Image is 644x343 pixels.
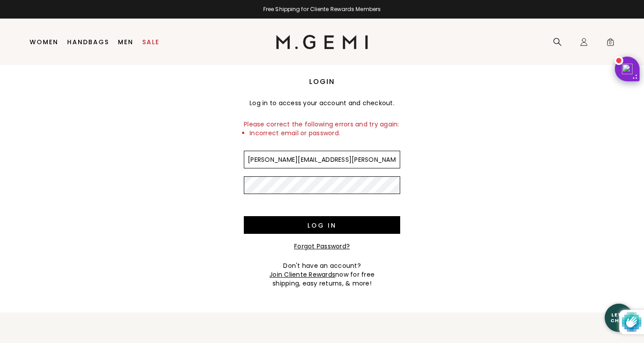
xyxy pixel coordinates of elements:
img: M.Gemi [276,35,368,49]
div: Let's Chat [605,312,633,323]
img: Protected by hCaptcha [622,310,641,334]
a: Join Cliente Rewards [269,270,335,279]
div: Log in to access your account and checkout. [244,91,400,114]
h1: Login [244,76,400,87]
input: Email [244,151,400,168]
a: Handbags [67,38,109,46]
a: Forgot Password? [294,242,350,251]
li: Incorrect email or password. [250,129,400,137]
a: Men [118,38,133,46]
a: Women [30,38,58,46]
div: Please correct the following errors and try again: [244,114,400,143]
span: 0 [606,39,615,48]
div: Don't have an account? now for free shipping, easy returns, & more! [244,261,400,288]
a: Sale [142,38,159,46]
input: Log in [244,216,400,234]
